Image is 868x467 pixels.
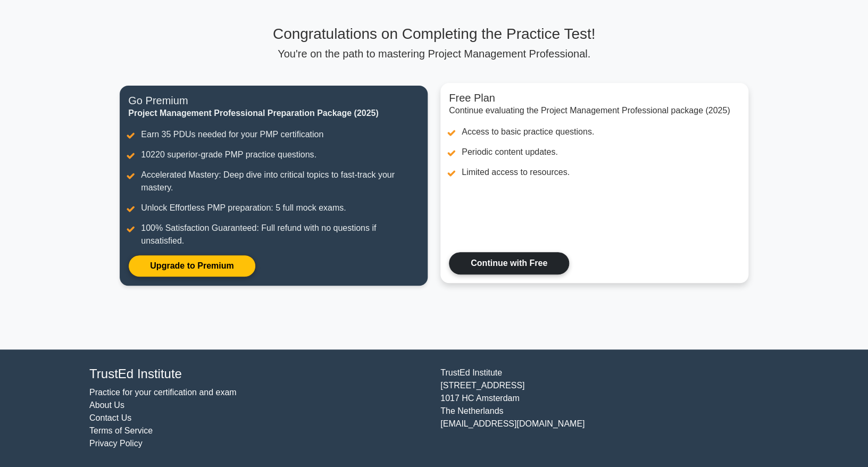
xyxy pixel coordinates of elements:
[128,255,255,277] a: Upgrade to Premium
[120,47,748,60] p: You're on the path to mastering Project Management Professional.
[89,401,124,410] a: About Us
[434,366,785,450] div: TrustEd Institute [STREET_ADDRESS] 1017 HC Amsterdam The Netherlands [EMAIL_ADDRESS][DOMAIN_NAME]
[449,252,569,274] a: Continue with Free
[89,388,237,397] a: Practice for your certification and exam
[120,25,748,43] h3: Congratulations on Completing the Practice Test!
[89,439,143,448] a: Privacy Policy
[89,366,428,382] h4: TrustEd Institute
[89,413,131,422] a: Contact Us
[89,426,153,435] a: Terms of Service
